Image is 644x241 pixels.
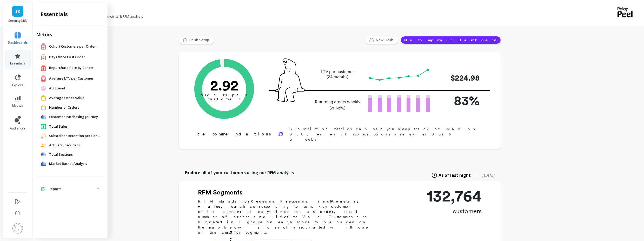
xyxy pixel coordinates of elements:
[179,36,214,44] button: Finish Setup
[37,31,103,38] h2: Metrics
[49,152,99,157] a: Total Sessions
[41,144,46,147] img: navigation item icon
[41,54,46,60] img: navigation item icon
[49,143,80,148] span: Active Subscribers
[41,186,45,191] img: navigation item icon
[313,99,362,111] p: Returning orders weekly (vs New)
[280,199,307,203] b: Frequency
[15,8,20,14] span: SK
[49,65,94,70] span: Repurchase Rate by Cohort
[185,170,294,176] p: Explore all of your customers using our RFM analysis
[189,37,211,43] span: Finish Setup
[475,172,477,178] span: |
[41,75,46,82] img: navigation item icon
[97,188,99,190] img: down caret icon
[401,36,501,44] button: Go to my main Dashboard
[438,91,480,110] p: 83%
[438,72,480,84] p: $224.98
[41,115,46,119] img: navigation item icon
[49,114,98,120] span: Customer Purchasing Journey
[8,41,28,45] span: dashboards
[49,55,99,60] a: Days since First Order
[208,97,241,101] tspan: customer
[365,36,398,44] button: New Dash
[49,55,85,60] span: Days since First Order
[210,77,238,94] text: 2.92
[49,76,99,81] a: Average LTV per Customer
[198,188,375,197] h2: RFM Segments
[49,105,79,110] span: Number of Orders
[41,11,68,18] h2: essentials
[49,44,101,49] a: Cohort Customers per Order Count
[250,199,274,203] b: Recency
[313,69,362,80] p: LTV per customer (24 months)
[41,162,46,166] img: navigation item icon
[12,223,23,233] img: profile picture
[41,133,46,139] img: navigation item icon
[41,86,46,91] img: navigation item icon
[49,114,99,120] a: Customer Purchasing Journey
[41,105,46,110] img: navigation item icon
[10,61,25,66] span: essentials
[49,86,99,91] a: Ad Spend
[41,64,46,71] img: navigation item icon
[49,95,99,101] a: Average Order Value
[49,95,84,101] span: Average Order Value
[41,95,46,101] img: navigation item icon
[201,93,248,97] tspan: orders per
[49,76,94,81] span: Average LTV per Customer
[49,65,99,70] a: Repurchase Rate by Cohort
[275,58,305,102] img: pal seatted on line
[41,43,46,50] img: navigation item icon
[12,103,23,108] span: metrics
[49,186,97,192] p: Reports
[49,86,65,91] span: Ad Spend
[10,126,25,131] span: audiences
[427,207,482,215] p: customers
[198,199,375,235] p: RFM stands for , , and , each corresponding to some key customer trait: number of days since the ...
[12,83,23,87] span: explore
[49,124,99,129] a: Total Sales
[8,19,27,23] p: Serenity Kids
[427,188,482,204] p: 132,764
[49,124,68,129] span: Total Sales
[290,126,484,142] p: Subscription metrics can help you keep track of MRR by SKU, even if subscriptions are ever 3 or 6...
[49,105,99,110] a: Number of Orders
[49,143,99,148] a: Active Subscribers
[376,37,395,43] span: New Dash
[41,152,46,157] img: navigation item icon
[49,133,101,139] a: Subscriber Retention per Cohort
[439,172,471,178] span: As of last night
[41,124,46,129] img: navigation item icon
[196,131,272,137] p: Recommendations
[49,152,73,157] span: Total Sessions
[49,161,87,166] span: Market Basket Analysis
[482,172,495,178] span: [DATE]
